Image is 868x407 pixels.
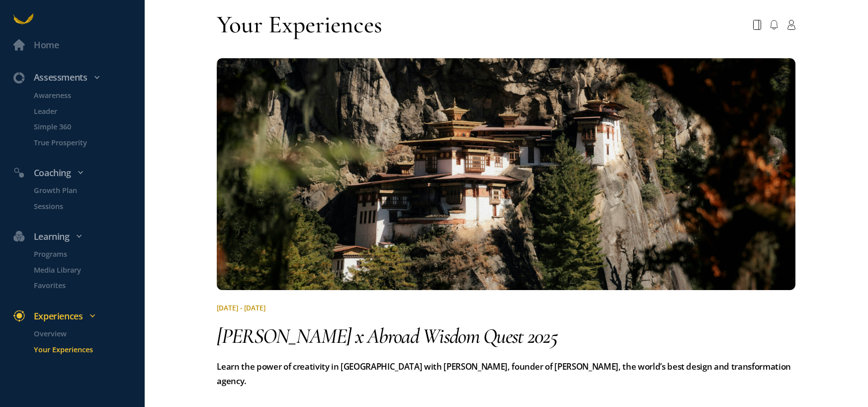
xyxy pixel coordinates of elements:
p: Sessions [34,200,143,211]
p: Growth Plan [34,185,143,196]
p: Media Library [34,264,143,276]
div: Assessments [7,70,149,85]
a: Awareness [20,90,145,101]
a: Media Library [20,264,145,276]
div: Coaching [7,166,149,180]
a: Simple 360 [20,121,145,132]
span: [DATE] - [DATE] [217,304,265,312]
p: Favorites [34,280,143,291]
div: Home [34,38,59,52]
img: quest-1756312607653.jpg [217,58,795,290]
div: Learning [7,229,149,244]
p: Awareness [34,90,143,101]
a: Sessions [20,200,145,211]
p: Simple 360 [34,121,143,132]
p: True Prosperity [34,136,143,148]
p: Your Experiences [34,343,143,355]
p: Leader [34,105,143,116]
div: Your Experiences [217,9,382,40]
span: [PERSON_NAME] x Abroad Wisdom Quest 2025 [217,323,557,349]
p: Overview [34,328,143,339]
div: Experiences [7,309,149,323]
a: Growth Plan [20,185,145,196]
a: Overview [20,328,145,339]
pre: Learn the power of creativity in [GEOGRAPHIC_DATA] with [PERSON_NAME], founder of [PERSON_NAME], ... [217,359,795,389]
p: Programs [34,248,143,260]
a: Leader [20,105,145,116]
a: Your Experiences [20,343,145,355]
a: Programs [20,248,145,260]
a: Favorites [20,280,145,291]
a: True Prosperity [20,136,145,148]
